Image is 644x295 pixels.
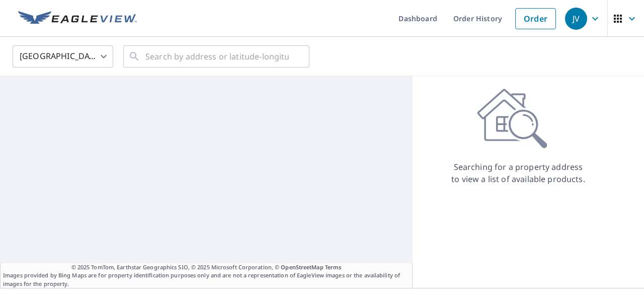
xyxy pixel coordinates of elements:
[281,263,323,271] a: OpenStreetMap
[71,263,342,272] span: © 2025 TomTom, Earthstar Geographics SIO, © 2025 Microsoft Corporation, ©
[325,263,342,271] a: Terms
[145,42,289,71] input: Search by address or latitude-longitude
[13,42,113,71] div: [GEOGRAPHIC_DATA]
[515,8,556,29] a: Order
[451,161,586,185] p: Searching for a property address to view a list of available products.
[565,8,587,30] div: JV
[18,11,137,26] img: EV Logo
